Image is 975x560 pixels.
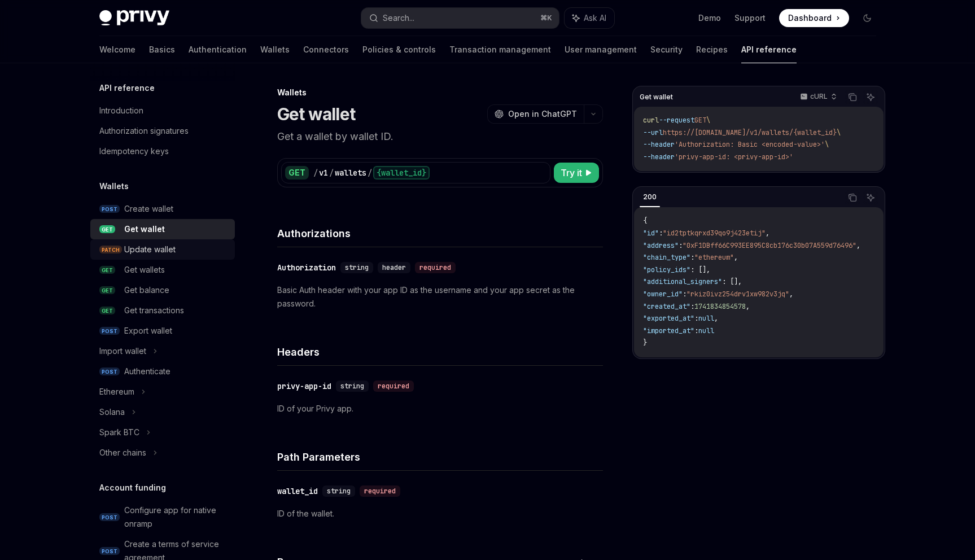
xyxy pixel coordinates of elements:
[335,167,366,178] div: wallets
[734,12,766,24] a: Support
[99,481,166,495] h5: Account funding
[675,152,793,161] span: 'privy-app-id: <privy-app-id>'
[90,219,235,239] a: GETGet wallet
[837,128,841,137] span: \
[124,365,170,378] div: Authenticate
[90,199,235,219] a: POSTCreate wallet
[487,104,584,124] button: Open in ChatGPT
[285,166,309,180] div: GET
[643,302,690,311] span: "created_at"
[694,116,706,125] span: GET
[99,145,169,158] div: Idempotency keys
[124,304,184,317] div: Get transactions
[313,167,318,178] div: /
[90,280,235,300] a: GETGet balance
[277,262,336,273] div: Authorization
[788,12,832,24] span: Dashboard
[643,314,694,323] span: "exported_at"
[659,116,694,125] span: --request
[99,225,115,234] span: GET
[643,241,679,250] span: "address"
[694,253,734,262] span: "ethereum"
[277,402,603,415] p: ID of your Privy app.
[722,277,742,286] span: : [],
[779,9,849,27] a: Dashboard
[561,166,582,180] span: Try it
[659,229,663,238] span: :
[643,277,722,286] span: "additional_signers"
[277,485,318,497] div: wallet_id
[640,190,660,204] div: 200
[99,307,115,315] span: GET
[99,180,129,193] h5: Wallets
[679,241,683,250] span: :
[327,487,351,496] span: string
[99,36,135,63] a: Welcome
[189,36,247,63] a: Authentication
[124,243,176,256] div: Update wallet
[863,90,878,104] button: Ask AI
[698,326,714,335] span: null
[643,265,690,274] span: "policy_ids"
[90,100,235,121] a: Introduction
[584,12,606,24] span: Ask AI
[277,507,603,520] p: ID of the wallet.
[540,14,552,23] span: ⌘ K
[99,124,189,138] div: Authorization signatures
[99,10,169,26] img: dark logo
[124,202,173,216] div: Create wallet
[766,229,769,238] span: ,
[99,81,155,95] h5: API reference
[683,290,687,299] span: :
[99,368,120,376] span: POST
[124,504,228,531] div: Configure app for native onramp
[90,141,235,161] a: Idempotency keys
[741,36,797,63] a: API reference
[260,36,290,63] a: Wallets
[565,36,637,63] a: User management
[99,513,120,522] span: POST
[675,140,825,149] span: 'Authorization: Basic <encoded-value>'
[99,266,115,274] span: GET
[277,380,331,392] div: privy-app-id
[415,262,456,273] div: required
[643,116,659,125] span: curl
[643,128,663,137] span: --url
[329,167,334,178] div: /
[663,128,837,137] span: https://[DOMAIN_NAME]/v1/wallets/{wallet_id}
[643,152,675,161] span: --header
[99,246,122,254] span: PATCH
[99,205,120,213] span: POST
[99,286,115,295] span: GET
[863,190,878,205] button: Ask AI
[643,229,659,238] span: "id"
[373,166,430,180] div: {wallet_id}
[694,302,746,311] span: 1741834854578
[746,302,750,311] span: ,
[277,226,603,241] h4: Authorizations
[149,36,175,63] a: Basics
[698,314,714,323] span: null
[690,253,694,262] span: :
[663,229,766,238] span: "id2tptkqrxd39qo9j423etij"
[277,449,603,465] h4: Path Parameters
[90,500,235,534] a: POSTConfigure app for native onramp
[683,241,856,250] span: "0xF1DBff66C993EE895C8cb176c30b07A559d76496"
[449,36,551,63] a: Transaction management
[99,327,120,335] span: POST
[99,344,146,358] div: Import wallet
[124,263,165,277] div: Get wallets
[345,263,369,272] span: string
[565,8,614,28] button: Ask AI
[277,87,603,98] div: Wallets
[340,382,364,391] span: string
[277,104,356,124] h1: Get wallet
[368,167,372,178] div: /
[303,36,349,63] a: Connectors
[362,36,436,63] a: Policies & controls
[643,140,675,149] span: --header
[90,239,235,260] a: PATCHUpdate wallet
[99,104,143,117] div: Introduction
[696,36,728,63] a: Recipes
[90,321,235,341] a: POSTExport wallet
